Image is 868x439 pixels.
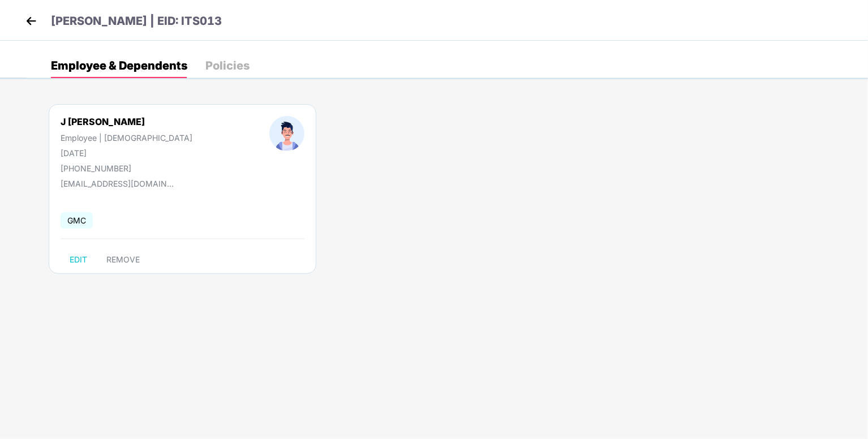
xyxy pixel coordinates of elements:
[106,255,140,264] span: REMOVE
[61,212,93,229] span: GMC
[70,255,87,264] span: EDIT
[51,60,187,71] div: Employee & Dependents
[61,148,192,158] div: [DATE]
[61,116,192,127] div: J [PERSON_NAME]
[269,116,304,151] img: profileImage
[61,179,174,188] div: [EMAIL_ADDRESS][DOMAIN_NAME]
[97,251,149,269] button: REMOVE
[51,12,222,30] p: [PERSON_NAME] | EID: ITS013
[205,60,250,71] div: Policies
[61,133,192,143] div: Employee | [DEMOGRAPHIC_DATA]
[61,163,192,173] div: [PHONE_NUMBER]
[61,251,96,269] button: EDIT
[23,12,40,29] img: back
